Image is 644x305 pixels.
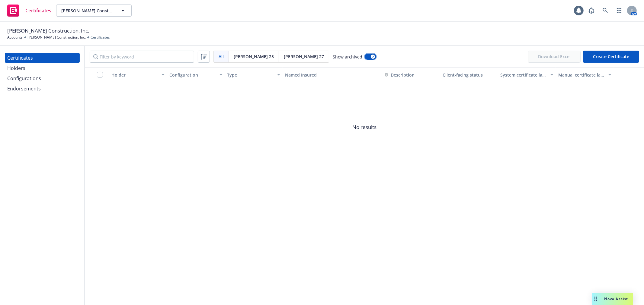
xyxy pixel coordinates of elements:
[97,72,103,78] input: Select all
[25,8,51,13] span: Certificates
[27,35,86,40] a: [PERSON_NAME] Construction, Inc.
[61,8,114,14] span: [PERSON_NAME] Construction, Inc.
[5,84,80,93] a: Endorsements
[7,27,89,35] span: [PERSON_NAME] Construction, Inc.
[234,53,274,60] span: [PERSON_NAME] 25
[558,72,605,78] div: Manual certificate last generated
[283,68,382,82] button: Named Insured
[7,53,33,63] div: Certificates
[501,72,547,78] div: System certificate last generated
[85,82,644,172] span: No results
[7,84,41,93] div: Endorsements
[5,2,54,19] a: Certificates
[5,53,80,63] a: Certificates
[91,35,110,40] span: Certificates
[604,296,628,301] span: Nova Assist
[7,63,25,73] div: Holders
[592,293,600,305] div: Drag to move
[440,68,498,82] button: Client-facing status
[498,68,556,82] button: System certificate last generated
[7,35,23,40] a: Accounts
[5,63,80,73] a: Holders
[592,293,633,305] button: Nova Assist
[219,53,224,60] span: All
[556,68,614,82] button: Manual certificate last generated
[583,51,639,63] button: Create Certificate
[443,72,496,78] div: Client-facing status
[167,68,225,82] button: Configuration
[109,68,167,82] button: Holder
[7,74,41,83] div: Configurations
[169,72,216,78] div: Configuration
[613,5,625,17] a: Switch app
[285,72,380,78] div: Named Insured
[90,51,194,63] input: Filter by keyword
[385,72,415,78] button: Description
[333,54,362,60] span: Show archived
[284,53,324,60] span: [PERSON_NAME] 27
[599,5,611,17] a: Search
[111,72,158,78] div: Holder
[585,5,598,17] a: Report a Bug
[227,72,274,78] div: Type
[56,5,132,17] button: [PERSON_NAME] Construction, Inc.
[5,74,80,83] a: Configurations
[528,51,581,63] span: Download Excel
[225,68,283,82] button: Type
